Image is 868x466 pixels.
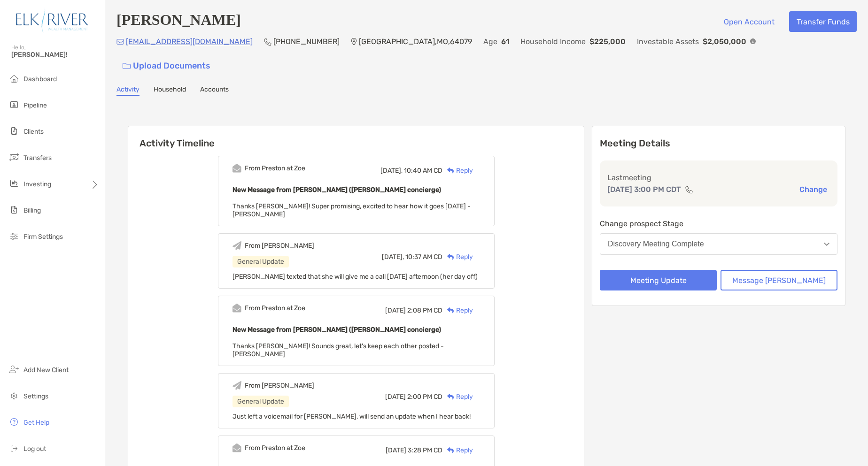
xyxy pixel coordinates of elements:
p: Investable Assets [637,36,699,47]
span: [DATE] [385,393,406,401]
button: Change [797,184,830,194]
img: investing icon [8,178,20,189]
p: [GEOGRAPHIC_DATA] , MO , 64079 [359,36,472,47]
img: Event icon [232,164,241,173]
span: Get Help [23,419,49,427]
p: [PHONE_NUMBER] [273,36,340,47]
img: Info Icon [750,38,756,44]
div: From [PERSON_NAME] [245,242,314,250]
a: Activity [116,85,139,96]
img: Reply icon [447,254,454,260]
img: Phone Icon [264,38,271,46]
span: Thanks [PERSON_NAME]! Sounds great, let's keep each other posted -[PERSON_NAME] [232,342,444,358]
span: Billing [23,206,41,214]
img: dashboard icon [8,73,20,84]
img: add_new_client icon [8,364,20,375]
span: 2:08 PM CD [407,306,442,314]
img: Reply icon [447,394,454,400]
span: 10:37 AM CD [405,253,442,261]
button: Message [PERSON_NAME] [721,270,837,290]
span: Just left a voicemail for [PERSON_NAME], will send an update when I hear back! [232,413,471,420]
p: Last meeting [607,172,830,183]
button: Discovery Meeting Complete [600,233,837,255]
a: Household [154,85,186,96]
b: New Message from [PERSON_NAME] ([PERSON_NAME] concierge) [232,186,441,194]
img: logout icon [8,443,20,454]
img: Reply icon [447,168,454,174]
div: Reply [442,392,473,402]
img: Event icon [232,304,241,313]
span: [PERSON_NAME]! [11,51,99,59]
button: Meeting Update [600,270,717,290]
span: Pipeline [23,101,47,109]
img: Event icon [232,443,241,452]
p: $225,000 [589,36,626,47]
p: [DATE] 3:00 PM CDT [607,183,681,195]
div: Reply [442,166,473,176]
a: Accounts [200,85,229,96]
h4: [PERSON_NAME] [116,11,241,32]
img: billing icon [8,204,20,215]
p: Change prospect Stage [600,218,837,229]
span: 10:40 AM CD [404,167,442,175]
img: Email Icon [116,39,124,45]
div: General Update [232,256,289,267]
div: Reply [442,306,473,315]
img: transfers icon [8,152,20,163]
span: Transfers [23,154,52,162]
h6: Activity Timeline [128,126,584,149]
div: From Preston at Zoe [245,444,305,452]
img: settings icon [8,390,20,401]
a: Upload Documents [116,56,217,76]
span: Clients [23,128,44,136]
button: Transfer Funds [789,11,857,32]
button: Open Account [716,11,782,32]
div: From Preston at Zoe [245,164,305,172]
p: $2,050,000 [703,36,746,47]
div: Discovery Meeting Complete [608,240,704,248]
img: get-help icon [8,416,20,428]
img: Event icon [232,241,241,250]
span: 2:00 PM CD [407,393,442,401]
span: Thanks [PERSON_NAME]! Super promising, excited to hear how it goes [DATE] -[PERSON_NAME] [232,202,471,218]
p: [EMAIL_ADDRESS][DOMAIN_NAME] [126,36,253,47]
img: Reply icon [447,307,454,313]
p: 61 [501,36,509,47]
span: Firm Settings [23,233,63,241]
div: From [PERSON_NAME] [245,382,314,390]
img: button icon [123,63,131,69]
span: [DATE] [385,306,406,314]
img: communication type [685,186,693,193]
img: firm-settings icon [8,230,20,242]
span: Settings [23,392,48,400]
img: pipeline icon [8,99,20,110]
span: Dashboard [23,75,57,83]
div: General Update [232,396,289,407]
div: From Preston at Zoe [245,304,305,312]
img: Location Icon [351,38,357,46]
img: Open dropdown arrow [824,243,829,246]
p: Age [483,36,497,47]
span: Add New Client [23,366,69,374]
img: clients icon [8,125,20,137]
span: Investing [23,180,51,188]
span: [DATE], [382,253,404,261]
span: [PERSON_NAME] texted that she will give me a call [DATE] afternoon (her day off) [232,273,478,281]
span: [DATE] [386,446,406,454]
b: New Message from [PERSON_NAME] ([PERSON_NAME] concierge) [232,326,441,334]
span: 3:28 PM CD [408,446,442,454]
img: Event icon [232,381,241,390]
span: Log out [23,445,46,453]
span: [DATE], [380,167,403,175]
p: Meeting Details [600,138,837,149]
p: Household Income [520,36,586,47]
img: Reply icon [447,447,454,453]
img: Zoe Logo [11,4,93,38]
div: Reply [442,252,473,262]
div: Reply [442,445,473,455]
